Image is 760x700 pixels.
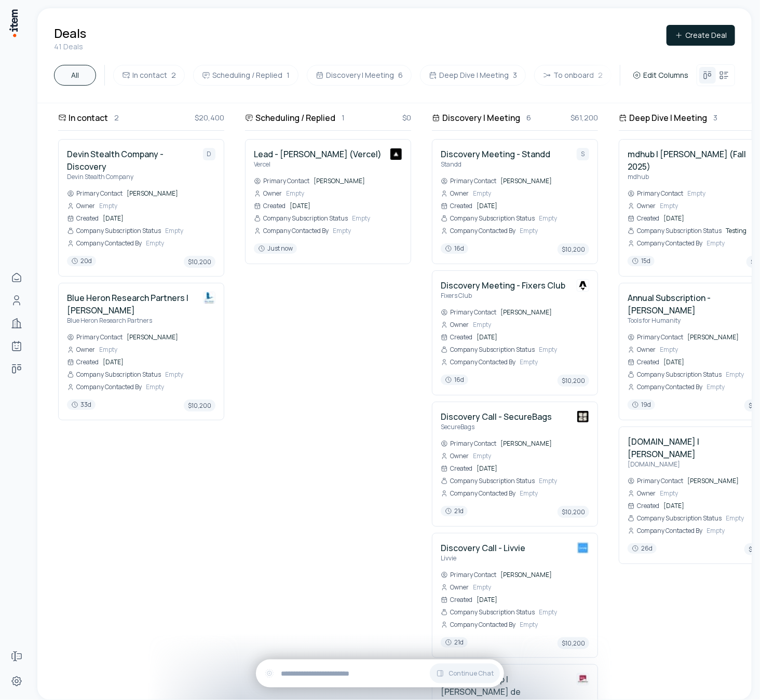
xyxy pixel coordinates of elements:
[449,669,494,678] span: Continue Chat
[254,243,297,254] span: Just now
[441,177,496,185] div: Primary Contact
[254,177,309,185] div: Primary Contact
[67,256,96,266] span: 20d
[473,583,589,592] span: Empty
[473,452,589,460] span: Empty
[402,112,411,123] span: $0
[8,8,19,38] img: Item Brain Logo
[628,189,683,198] div: Primary Contact
[500,440,589,448] span: [PERSON_NAME]
[558,375,589,387] span: $10,200
[254,148,402,255] a: Lead - [PERSON_NAME] (Vercel)VercelVercelPrimary Contact[PERSON_NAME]OwnerEmptyCreated[DATE]Compa...
[67,292,195,317] h4: Blue Heron Research Partners | [PERSON_NAME]
[441,637,468,649] button: 21d
[441,243,468,254] span: 16d
[245,139,411,264] div: Lead - [PERSON_NAME] (Vercel)VercelVercelPrimary Contact[PERSON_NAME]OwnerEmptyCreated[DATE]Compa...
[67,256,96,268] button: 20d
[441,148,589,255] a: Discovery Meeting - StanddStanddSPrimary Contact[PERSON_NAME]OwnerEmptyCreated[DATE]Company Subsc...
[67,214,99,223] div: Created
[441,596,472,604] div: Created
[127,189,215,198] span: [PERSON_NAME]
[520,358,589,366] span: Empty
[628,256,655,266] span: 15d
[398,70,403,80] span: 6
[477,596,589,604] span: [DATE]
[67,358,99,366] div: Created
[6,671,27,692] a: Settings
[103,358,215,366] span: [DATE]
[58,139,224,277] div: Devin Stealth Company - DiscoveryDevin Stealth CompanyDPrimary Contact[PERSON_NAME]OwnerEmptyCrea...
[6,267,27,288] a: Home
[441,542,589,649] a: Discovery Call - LivvieLivvieLivviePrimary Contact[PERSON_NAME]OwnerEmptyCreated[DATE]Company Sub...
[193,65,298,86] button: Scheduling / Replied1
[628,400,655,410] span: 19d
[67,173,195,181] p: Devin Stealth Company
[473,189,589,198] span: Empty
[628,383,702,391] div: Company Contacted By
[628,173,755,181] p: mdhub
[67,292,215,411] a: Blue Heron Research Partners | [PERSON_NAME]Blue Heron Research PartnersBlue Heron Research Partn...
[628,317,755,325] p: Tools for Humanity
[628,227,722,235] div: Company Subscription Status
[290,202,402,210] span: [DATE]
[307,65,412,86] button: Discovery | Meeting6
[165,370,215,379] span: Empty
[539,477,589,485] span: Empty
[441,637,468,648] span: 21d
[333,227,402,235] span: Empty
[628,358,659,366] div: Created
[441,292,565,300] p: Fixers Club
[441,583,469,592] div: Owner
[477,202,589,210] span: [DATE]
[99,202,215,210] span: Empty
[628,148,755,173] h4: mdhub | [PERSON_NAME] (Fall 2025)
[629,112,707,124] h3: Deep Dive | Meeting
[441,346,535,354] div: Company Subscription Status
[441,571,496,579] div: Primary Contact
[254,243,297,255] button: Just now
[628,239,702,248] div: Company Contacted By
[441,506,468,518] button: 21d
[442,112,520,124] h3: Discovery | Meeting
[628,400,655,411] button: 19d
[477,333,589,341] span: [DATE]
[441,464,472,473] div: Created
[67,383,142,391] div: Company Contacted By
[441,621,515,629] div: Company Contacted By
[441,423,552,431] p: SecureBags
[539,214,589,223] span: Empty
[103,214,215,223] span: [DATE]
[441,608,535,616] div: Company Subscription Status
[441,358,515,366] div: Company Contacted By
[441,227,515,235] div: Company Contacted By
[534,65,612,86] button: To onboard2
[628,435,755,460] h4: [DOMAIN_NAME] | [PERSON_NAME]
[184,256,215,268] span: $10,200
[286,189,402,198] span: Empty
[500,571,589,579] span: [PERSON_NAME]
[69,112,108,124] h3: In contact
[58,283,224,420] div: Blue Heron Research Partners | [PERSON_NAME]Blue Heron Research PartnersBlue Heron Research Partn...
[520,227,589,235] span: Empty
[628,502,659,510] div: Created
[99,346,215,354] span: Empty
[441,542,525,554] h4: Discovery Call - Livvie
[441,160,550,169] p: Standd
[432,402,598,527] div: Discovery Call - SecureBagsSecureBagsSecureBagsPrimary Contact[PERSON_NAME]OwnerEmptyCreated[DATE...
[520,621,589,629] span: Empty
[628,477,683,485] div: Primary Contact
[441,554,525,562] p: Livvie
[577,542,589,554] img: Livvie
[54,42,86,52] p: 41 Deals
[254,189,282,198] div: Owner
[628,370,722,379] div: Company Subscription Status
[441,308,496,317] div: Primary Contact
[6,336,27,356] a: Agents
[254,214,348,223] div: Company Subscription Status
[441,321,469,329] div: Owner
[6,313,27,334] a: Companies
[441,375,468,385] span: 16d
[203,148,215,160] div: D
[558,506,589,518] span: $10,200
[430,664,500,683] button: Continue Chat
